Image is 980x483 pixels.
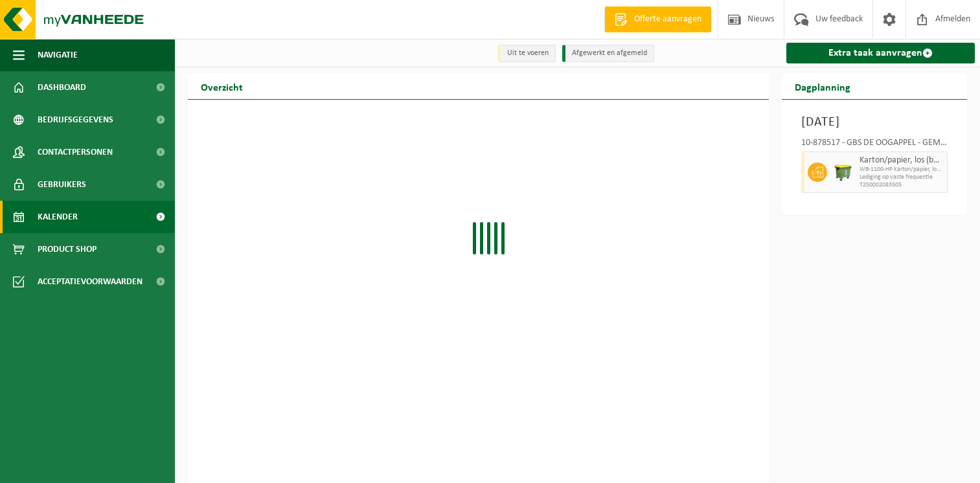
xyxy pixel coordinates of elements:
a: Extra taak aanvragen [786,43,975,63]
span: Lediging op vaste frequentie [860,174,944,181]
span: T250002083505 [860,181,944,189]
span: WB-1100-HP karton/papier, los (bedrijven) [860,166,944,174]
span: Offerte aanvragen [631,13,705,26]
h2: Dagplanning [782,74,863,99]
span: Bedrijfsgegevens [38,104,113,136]
li: Afgewerkt en afgemeld [562,45,654,62]
span: Product Shop [38,233,97,265]
span: Acceptatievoorwaarden [38,265,142,298]
img: WB-1100-HPE-GN-50 [834,163,853,182]
span: Navigatie [38,39,78,71]
div: 10-878517 - GBS DE OOGAPPEL - GEMEENTE [GEOGRAPHIC_DATA] - KOSTENPLAATS 46 - [GEOGRAPHIC_DATA] [801,139,948,152]
h2: Overzicht [188,74,256,99]
a: Offerte aanvragen [604,6,711,32]
span: Karton/papier, los (bedrijven) [860,155,944,166]
h3: [DATE] [801,113,948,132]
span: Contactpersonen [38,136,113,168]
span: Kalender [38,201,78,233]
li: Uit te voeren [497,45,556,62]
span: Gebruikers [38,168,86,201]
span: Dashboard [38,71,86,104]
